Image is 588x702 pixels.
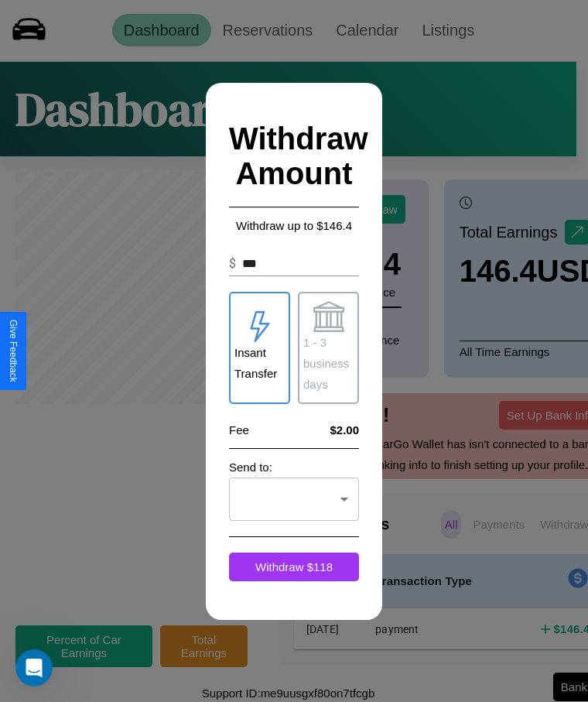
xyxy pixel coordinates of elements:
[8,320,19,382] div: Give Feedback
[229,215,359,236] p: Withdraw up to $ 146.4
[229,457,359,478] p: Send to:
[229,553,359,581] button: Withdraw $118
[303,332,354,395] p: 1 - 3 business days
[15,649,53,687] iframe: Intercom live chat
[229,106,359,207] h2: Withdraw Amount
[330,423,359,437] h4: $2.00
[234,342,285,384] p: Insant Transfer
[229,419,249,440] p: Fee
[229,255,236,273] p: $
